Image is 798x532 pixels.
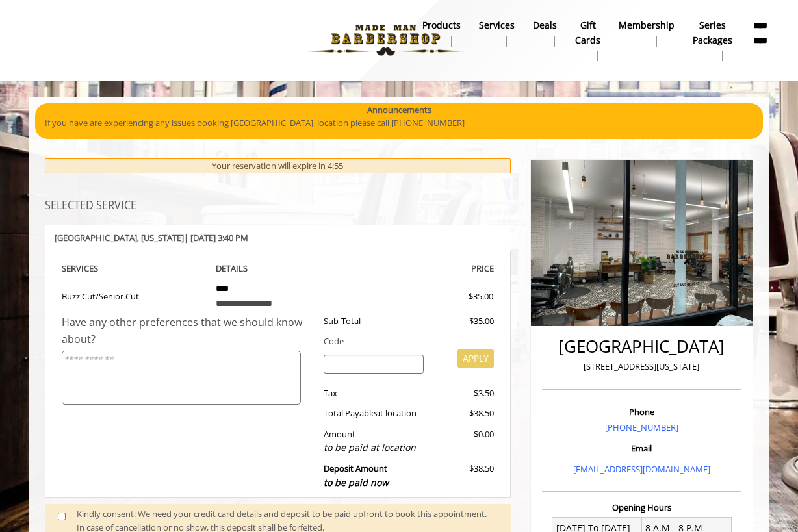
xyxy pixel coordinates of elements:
h3: SELECTED SERVICE [45,200,511,212]
td: Buzz Cut/Senior Cut [62,276,206,314]
button: APPLY [457,349,494,368]
h2: [GEOGRAPHIC_DATA] [545,337,738,356]
b: Deals [533,18,557,32]
h3: Email [545,444,738,453]
a: Gift cardsgift cards [566,16,610,64]
span: , [US_STATE] [137,232,184,244]
h3: Phone [545,407,738,416]
div: Total Payable [314,407,434,420]
b: Announcements [367,103,431,117]
div: $0.00 [433,427,493,455]
b: Services [479,18,515,32]
b: gift cards [575,18,600,47]
b: products [422,18,461,32]
th: SERVICE [62,261,206,276]
p: If you have are experiencing any issues booking [GEOGRAPHIC_DATA] location please call [PHONE_NUM... [45,116,753,130]
div: Amount [314,427,434,455]
a: MembershipMembership [610,16,684,50]
a: [EMAIL_ADDRESS][DOMAIN_NAME] [573,463,710,475]
a: Productsproducts [413,16,470,50]
div: Have any other preferences that we should know about? [62,314,314,348]
div: Code [314,335,494,348]
span: S [94,262,98,274]
div: Tax [314,386,434,400]
div: $35.00 [422,290,493,303]
th: DETAILS [206,261,350,276]
div: Sub-Total [314,314,434,328]
a: DealsDeals [524,16,566,50]
a: ServicesServices [470,16,524,50]
b: [GEOGRAPHIC_DATA] | [DATE] 3:40 PM [55,232,248,244]
a: [PHONE_NUMBER] [605,422,678,433]
span: to be paid now [324,476,389,488]
b: Membership [619,18,675,32]
div: Your reservation will expire in 4:55 [45,158,511,173]
b: Deposit Amount [324,462,389,488]
h3: Opening Hours [542,503,741,512]
span: at location [376,407,417,419]
img: Made Man Barbershop logo [296,5,475,76]
div: $38.50 [433,462,493,490]
p: [STREET_ADDRESS][US_STATE] [545,360,738,374]
a: Series packagesSeries packages [684,16,741,64]
b: Series packages [693,18,732,47]
div: to be paid at location [324,440,424,455]
div: $35.00 [433,314,493,328]
div: $3.50 [433,386,493,400]
th: PRICE [350,261,494,276]
div: $38.50 [433,407,493,420]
